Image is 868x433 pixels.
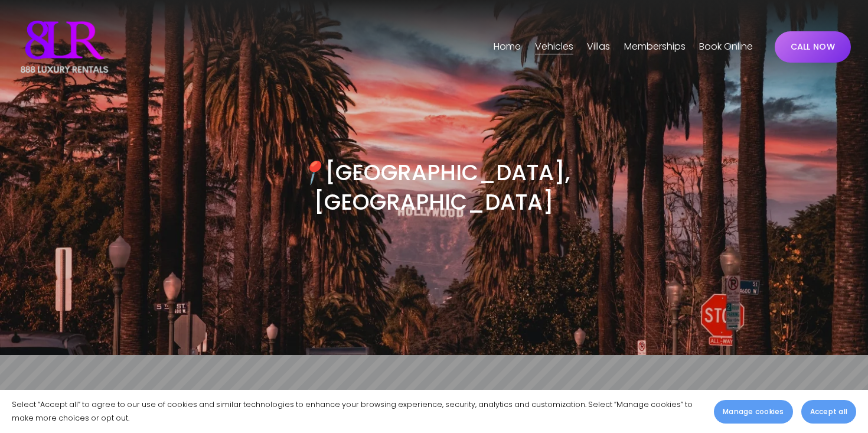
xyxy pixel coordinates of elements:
[699,37,753,56] a: Book Online
[587,37,610,56] a: folder dropdown
[226,158,642,217] h3: [GEOGRAPHIC_DATA], [GEOGRAPHIC_DATA]
[494,37,521,56] a: Home
[775,31,851,63] a: CALL NOW
[810,406,847,417] span: Accept all
[535,38,573,56] span: Vehicles
[12,398,702,425] p: Select “Accept all” to agree to our use of cookies and similar technologies to enhance your brows...
[714,400,792,424] button: Manage cookies
[535,37,573,56] a: folder dropdown
[801,400,856,424] button: Accept all
[298,157,325,188] em: 📍
[723,406,784,417] span: Manage cookies
[624,37,686,56] a: Memberships
[587,38,610,56] span: Villas
[17,17,112,76] img: Luxury Car &amp; Home Rentals For Every Occasion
